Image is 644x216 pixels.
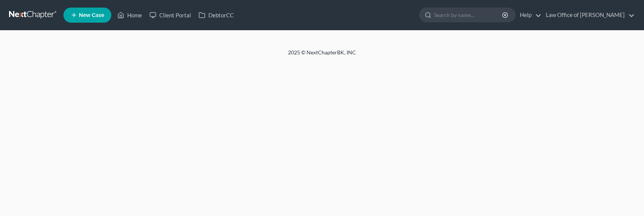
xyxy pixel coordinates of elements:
[542,8,635,22] a: Law Office of [PERSON_NAME]
[516,8,541,22] a: Help
[107,49,537,62] div: 2025 © NextChapterBK, INC
[114,8,146,22] a: Home
[79,12,104,18] span: New Case
[195,8,237,22] a: DebtorCC
[434,8,503,22] input: Search by name...
[146,8,195,22] a: Client Portal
